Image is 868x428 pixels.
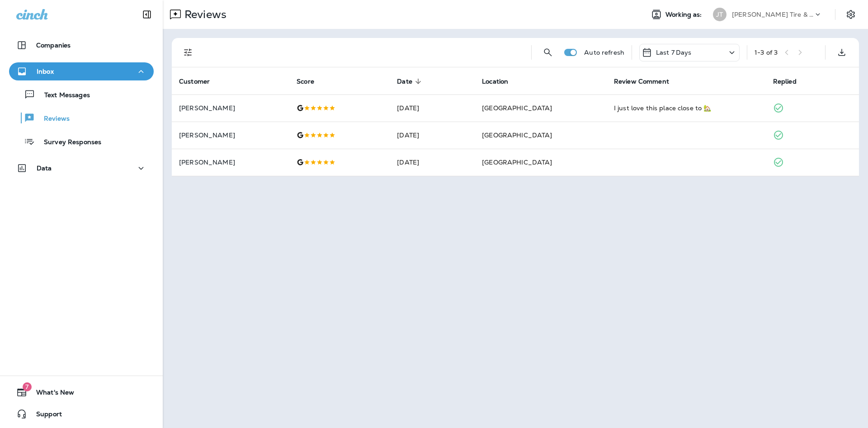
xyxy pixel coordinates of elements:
span: Customer [179,77,222,85]
span: What's New [27,389,74,400]
p: Data [37,165,52,172]
span: Replied [773,77,808,85]
p: [PERSON_NAME] [179,104,282,112]
button: Text Messages [9,85,154,104]
p: Inbox [37,68,54,75]
span: Support [27,410,62,421]
p: Text Messages [35,91,90,100]
span: Date [397,77,424,85]
button: Inbox [9,62,154,80]
div: I just love this place close to 🏡 [614,103,759,113]
td: [DATE] [390,149,475,176]
button: Data [9,159,154,177]
span: Working as: [665,11,704,19]
span: Review Comment [614,77,681,85]
span: Location [482,77,520,85]
td: [DATE] [390,94,475,122]
span: Location [482,78,508,85]
p: Reviews [35,115,70,123]
button: Export as CSV [833,43,851,61]
span: Score [297,78,314,85]
p: [PERSON_NAME] [179,159,282,166]
span: Replied [773,78,797,85]
p: Companies [36,42,71,49]
button: Filters [179,43,197,61]
span: [GEOGRAPHIC_DATA] [482,158,552,166]
span: Customer [179,78,210,85]
div: 1 - 3 of 3 [755,49,778,56]
p: [PERSON_NAME] [179,132,282,139]
p: Reviews [181,8,226,21]
span: [GEOGRAPHIC_DATA] [482,104,552,112]
button: 7What's New [9,383,154,401]
button: Search Reviews [539,43,557,61]
p: Last 7 Days [656,49,692,56]
button: Collapse Sidebar [134,5,160,24]
span: Score [297,77,326,85]
p: Survey Responses [35,138,101,147]
span: Date [397,78,412,85]
span: 7 [23,382,32,391]
button: Survey Responses [9,132,154,151]
p: Auto refresh [584,49,624,56]
td: [DATE] [390,122,475,149]
button: Support [9,405,154,423]
button: Reviews [9,108,154,127]
p: [PERSON_NAME] Tire & Auto [732,11,813,18]
button: Settings [843,6,859,23]
button: Companies [9,36,154,54]
span: [GEOGRAPHIC_DATA] [482,131,552,139]
div: JT [713,8,726,21]
span: Review Comment [614,78,669,85]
